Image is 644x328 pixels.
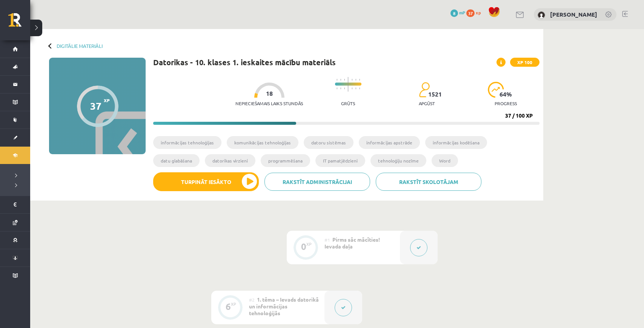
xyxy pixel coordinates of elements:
span: Pirms sāc mācīties! Ievada daļa [324,236,380,250]
h1: Datorikas - 10. klases 1. ieskaites mācību materiāls [153,58,336,67]
li: tehnoloģiju nozīme [370,154,426,167]
img: icon-progress-161ccf0a02000e728c5f80fcf4c31c7af3da0e1684b2b1d7c360e028c24a22f1.svg [488,82,504,98]
div: 37 [90,100,101,112]
img: icon-short-line-57e1e144782c952c97e751825c79c345078a6d821885a25fce030b3d8c18986b.svg [359,87,360,89]
a: [PERSON_NAME] [550,11,597,18]
a: 37 xp [466,9,484,15]
li: informācijas tehnoloģijas [153,136,221,149]
span: 1521 [428,91,442,98]
a: 8 mP [450,9,465,15]
p: apgūst [419,101,435,106]
span: XP [104,98,110,103]
p: progress [495,101,517,106]
span: 64 % [500,91,512,98]
div: 0 [301,243,306,250]
p: Nepieciešamais laiks stundās [235,101,303,106]
div: 6 [226,303,231,310]
a: Rakstīt administrācijai [264,173,370,191]
button: Turpināt iesākto [153,172,259,191]
span: #2 [249,297,255,303]
span: 18 [266,90,273,97]
img: icon-short-line-57e1e144782c952c97e751825c79c345078a6d821885a25fce030b3d8c18986b.svg [337,87,337,89]
li: komunikācijas tehnoloģijas [227,136,298,149]
span: 8 [450,9,458,17]
a: Rakstīt skolotājam [376,173,481,191]
img: Pāvels Grišāns [538,11,545,19]
li: informācijas apstrāde [359,136,420,149]
li: informācijas kodēšana [425,136,487,149]
div: XP [231,302,236,306]
img: icon-short-line-57e1e144782c952c97e751825c79c345078a6d821885a25fce030b3d8c18986b.svg [355,87,356,89]
img: icon-short-line-57e1e144782c952c97e751825c79c345078a6d821885a25fce030b3d8c18986b.svg [344,79,345,81]
img: icon-short-line-57e1e144782c952c97e751825c79c345078a6d821885a25fce030b3d8c18986b.svg [355,79,356,81]
img: icon-short-line-57e1e144782c952c97e751825c79c345078a6d821885a25fce030b3d8c18986b.svg [352,87,352,89]
li: datu glabāšana [153,154,200,167]
img: icon-long-line-d9ea69661e0d244f92f715978eff75569469978d946b2353a9bb055b3ed8787d.svg [348,77,349,92]
span: xp [476,9,481,15]
span: 1. tēma – Ievads datorikā un informācijas tehnoloģijās [249,296,319,316]
a: Rīgas 1. Tālmācības vidusskola [8,13,30,32]
span: XP 100 [510,58,539,67]
span: #1 [324,237,330,243]
img: icon-short-line-57e1e144782c952c97e751825c79c345078a6d821885a25fce030b3d8c18986b.svg [337,79,337,81]
img: icon-short-line-57e1e144782c952c97e751825c79c345078a6d821885a25fce030b3d8c18986b.svg [340,87,341,89]
img: icon-short-line-57e1e144782c952c97e751825c79c345078a6d821885a25fce030b3d8c18986b.svg [352,79,352,81]
span: mP [459,9,465,15]
li: Word [432,154,458,167]
img: icon-short-line-57e1e144782c952c97e751825c79c345078a6d821885a25fce030b3d8c18986b.svg [344,87,345,89]
li: programmēšana [261,154,310,167]
li: datorikas virzieni [205,154,255,167]
img: icon-short-line-57e1e144782c952c97e751825c79c345078a6d821885a25fce030b3d8c18986b.svg [359,79,360,81]
span: 37 [466,9,475,17]
img: students-c634bb4e5e11cddfef0936a35e636f08e4e9abd3cc4e673bd6f9a4125e45ecb1.svg [419,82,430,98]
li: IT pamatjēdzieni [315,154,365,167]
p: Grūts [341,101,355,106]
div: XP [306,242,312,246]
li: datoru sistēmas [304,136,354,149]
a: Digitālie materiāli [57,43,103,49]
img: icon-short-line-57e1e144782c952c97e751825c79c345078a6d821885a25fce030b3d8c18986b.svg [340,79,341,81]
